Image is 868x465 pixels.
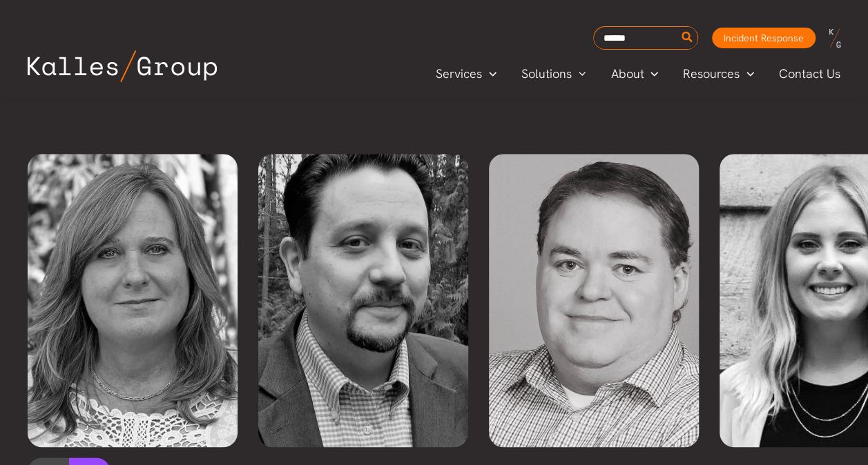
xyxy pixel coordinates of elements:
[598,63,671,84] a: AboutMenu Toggle
[779,63,840,84] span: Contact Us
[766,63,854,84] a: Contact Us
[712,28,816,48] a: Incident Response
[610,63,644,84] span: About
[509,63,599,84] a: SolutionsMenu Toggle
[644,63,658,84] span: Menu Toggle
[482,63,496,84] span: Menu Toggle
[740,63,754,84] span: Menu Toggle
[423,62,854,85] nav: Primary Site Navigation
[28,50,217,82] img: Kalles Group
[683,63,740,84] span: Resources
[436,63,482,84] span: Services
[521,63,572,84] span: Solutions
[423,63,509,84] a: ServicesMenu Toggle
[679,27,696,49] button: Search
[671,63,766,84] a: ResourcesMenu Toggle
[572,63,586,84] span: Menu Toggle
